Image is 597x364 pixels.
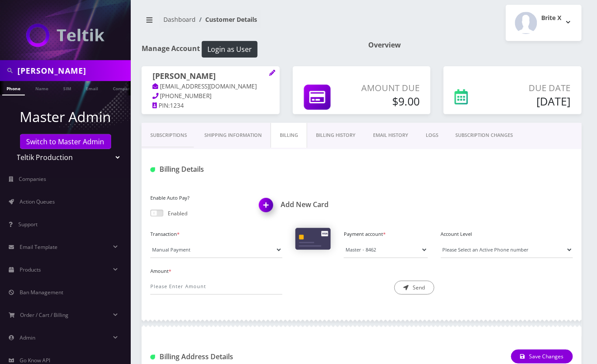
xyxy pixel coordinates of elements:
[17,62,129,79] input: Search in Company
[153,102,170,110] a: PIN:
[394,281,434,295] button: Send
[153,71,269,82] h1: [PERSON_NAME]
[20,357,50,364] span: Go Know API
[441,231,573,238] label: Account Level
[20,243,58,251] span: Email Template
[142,41,355,58] h1: Manage Account
[307,123,364,148] a: Billing History
[150,165,282,173] h1: Billing Details
[368,41,582,49] h1: Overview
[20,266,41,273] span: Products
[196,123,271,148] a: Shipping Information
[150,278,282,295] input: Please Enter Amount
[153,82,257,91] a: [EMAIL_ADDRESS][DOMAIN_NAME]
[20,311,69,319] span: Order / Cart / Billing
[196,15,257,24] li: Customer Details
[168,210,187,218] p: Enabled
[259,201,355,209] h1: Add New Card
[542,14,562,22] h2: Brite X
[506,5,582,41] button: Brite X
[20,134,111,149] a: Switch to Master Admin
[170,102,184,109] span: 1234
[150,167,155,172] img: Billing Details
[81,81,102,95] a: Email
[344,231,427,238] label: Payment account
[498,82,571,95] p: Due Date
[255,195,281,221] img: Add New Card
[20,198,55,205] span: Action Queues
[109,81,138,95] a: Company
[357,95,420,108] h5: $9.00
[150,268,282,275] label: Amount
[202,41,258,58] button: Login as User
[150,355,155,360] img: Billing Address Detail
[150,353,282,361] h1: Billing Address Details
[19,175,47,183] span: Companies
[18,221,37,228] span: Support
[2,81,25,95] a: Phone
[142,10,355,35] nav: breadcrumb
[511,350,573,364] button: Save Changes
[59,81,75,95] a: SIM
[447,123,522,148] a: SUBSCRIPTION CHANGES
[163,15,196,24] a: Dashboard
[259,201,355,209] a: Add New CardAdd New Card
[357,82,420,95] p: Amount Due
[150,194,246,202] label: Enable Auto Pay?
[150,231,282,238] label: Transaction
[31,81,53,95] a: Name
[417,123,447,148] a: LOGS
[364,123,417,148] a: EMAIL HISTORY
[200,44,258,53] a: Login as User
[295,228,331,250] img: Cards
[26,24,105,47] img: Teltik Production
[271,123,307,148] a: Billing
[160,92,212,100] span: [PHONE_NUMBER]
[20,334,35,341] span: Admin
[498,95,571,108] h5: [DATE]
[20,289,63,296] span: Ban Management
[142,123,196,148] a: Subscriptions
